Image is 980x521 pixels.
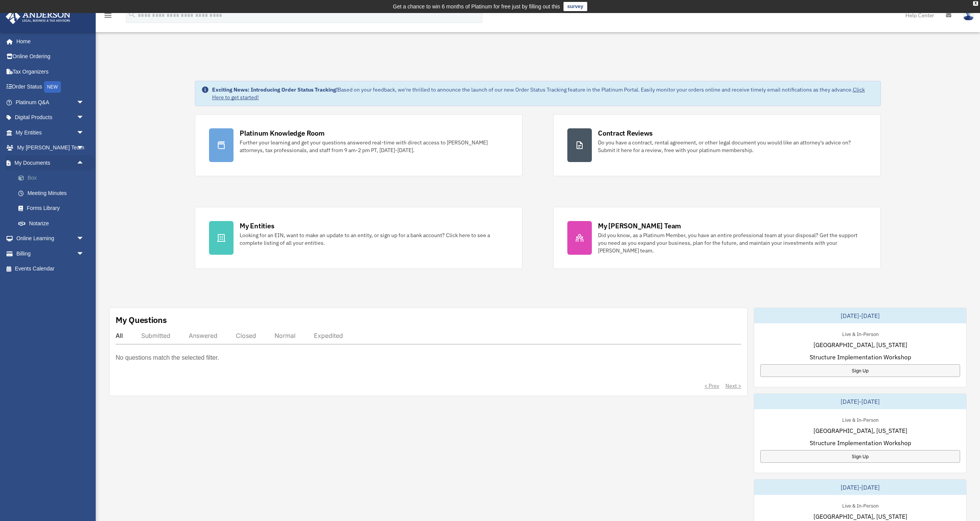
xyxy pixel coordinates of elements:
a: Notarize [11,216,96,231]
div: My Questions [116,314,167,326]
span: arrow_drop_down [77,231,92,247]
span: Structure Implementation Workshop [810,352,911,362]
div: Normal [274,332,296,339]
span: arrow_drop_down [77,125,92,141]
a: Sign Up [760,364,960,377]
div: Do you have a contract, rental agreement, or other legal document you would like an attorney's ad... [598,139,867,154]
div: close [973,1,978,6]
strong: Exciting News: Introducing Order Status Tracking! [212,86,338,93]
div: Closed [236,332,256,339]
a: Forms Library [11,201,96,216]
div: Live & In-Person [836,415,885,423]
div: Based on your feedback, we're thrilled to announce the launch of our new Order Status Tracking fe... [212,86,874,101]
a: My Documentsarrow_drop_up [5,155,96,170]
div: Get a chance to win 6 months of Platinum for free just by filling out this [393,2,560,11]
a: Platinum Q&Aarrow_drop_down [5,95,96,110]
a: My Entitiesarrow_drop_down [5,125,96,140]
a: Online Ordering [5,49,96,64]
span: [GEOGRAPHIC_DATA], [US_STATE] [813,512,907,521]
div: [DATE]-[DATE] [754,480,966,495]
div: [DATE]-[DATE] [754,308,966,323]
a: Order StatusNEW [5,79,96,95]
i: menu [103,11,113,20]
a: Box [11,170,96,186]
span: arrow_drop_down [77,246,92,262]
span: arrow_drop_down [77,110,92,126]
a: Events Calendar [5,261,96,277]
div: [DATE]-[DATE] [754,394,966,409]
div: All [116,332,123,339]
img: Anderson Advisors Platinum Portal [3,9,73,24]
a: Platinum Knowledge Room Further your learning and get your questions answered real-time with dire... [195,114,523,176]
div: Live & In-Person [836,501,885,509]
a: My [PERSON_NAME] Team Did you know, as a Platinum Member, you have an entire professional team at... [553,207,881,269]
span: arrow_drop_up [77,155,92,171]
a: Sign Up [760,450,960,463]
a: Digital Productsarrow_drop_down [5,110,96,125]
div: Contract Reviews [598,128,653,138]
div: Answered [189,332,217,339]
a: Contract Reviews Do you have a contract, rental agreement, or other legal document you would like... [553,114,881,176]
img: User Pic [963,10,974,21]
a: survey [563,2,587,11]
div: Live & In-Person [836,329,885,338]
span: Structure Implementation Workshop [810,438,911,447]
span: [GEOGRAPHIC_DATA], [US_STATE] [813,340,907,349]
span: arrow_drop_down [77,140,92,156]
div: My [PERSON_NAME] Team [598,221,681,231]
div: Platinum Knowledge Room [240,128,325,138]
div: My Entities [240,221,274,231]
span: [GEOGRAPHIC_DATA], [US_STATE] [813,426,907,435]
a: My [PERSON_NAME] Teamarrow_drop_down [5,140,96,156]
a: Billingarrow_drop_down [5,246,96,261]
div: Submitted [141,332,170,339]
a: Tax Organizers [5,64,96,79]
a: Click Here to get started! [212,86,865,101]
a: Home [5,34,92,49]
a: Meeting Minutes [11,185,96,201]
div: Did you know, as a Platinum Member, you have an entire professional team at your disposal? Get th... [598,231,867,254]
p: No questions match the selected filter. [116,352,219,363]
div: NEW [44,81,61,93]
a: Online Learningarrow_drop_down [5,231,96,246]
span: arrow_drop_down [77,95,92,110]
a: My Entities Looking for an EIN, want to make an update to an entity, or sign up for a bank accoun... [195,207,523,269]
div: Further your learning and get your questions answered real-time with direct access to [PERSON_NAM... [240,139,508,154]
div: Expedited [314,332,343,339]
i: search [128,10,136,19]
a: menu [103,13,113,20]
div: Looking for an EIN, want to make an update to an entity, or sign up for a bank account? Click her... [240,231,508,247]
